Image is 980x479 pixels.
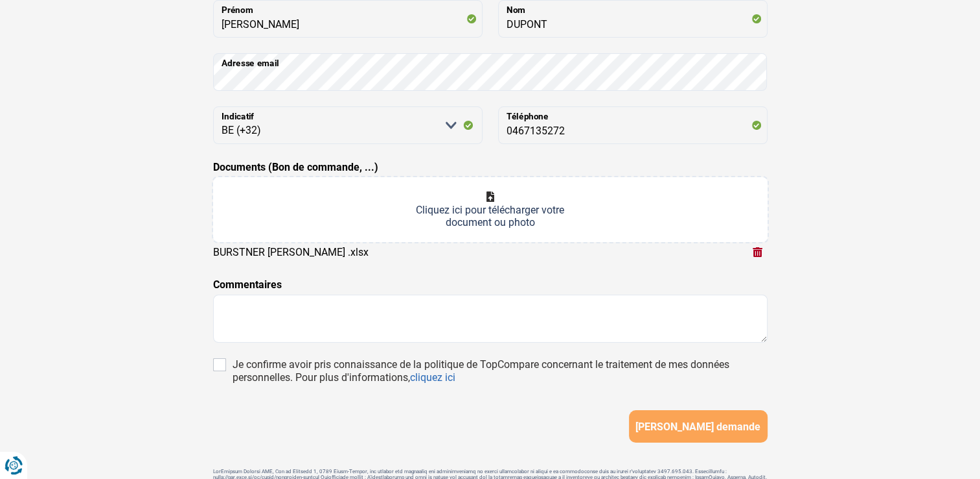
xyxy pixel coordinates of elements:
[498,106,768,144] input: 401020304
[213,277,282,293] label: Commentaires
[213,106,483,144] select: Indicatif
[635,421,760,433] span: [PERSON_NAME] demande
[213,246,369,258] div: BURSTNER [PERSON_NAME] .xlsx
[410,371,455,384] a: cliquez ici
[629,410,768,443] button: [PERSON_NAME] demande
[213,160,378,175] label: Documents (Bon de commande, ...)
[233,358,768,384] div: Je confirme avoir pris connaissance de la politique de TopCompare concernant le traitement de mes...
